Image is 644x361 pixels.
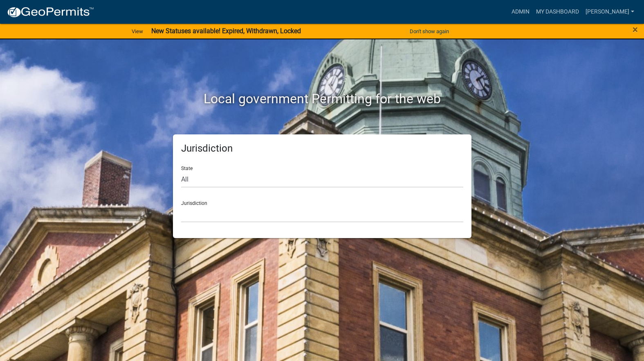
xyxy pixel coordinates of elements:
[95,91,549,107] h2: Local government Permitting for the web
[633,25,638,34] button: Close
[181,143,463,154] h5: Jurisdiction
[128,25,146,38] a: View
[533,4,582,20] a: My Dashboard
[633,24,638,35] span: ×
[151,27,301,35] strong: New Statuses available! Expired, Withdrawn, Locked
[406,25,452,38] button: Don't show again
[582,4,637,20] a: [PERSON_NAME]
[508,4,533,20] a: Admin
